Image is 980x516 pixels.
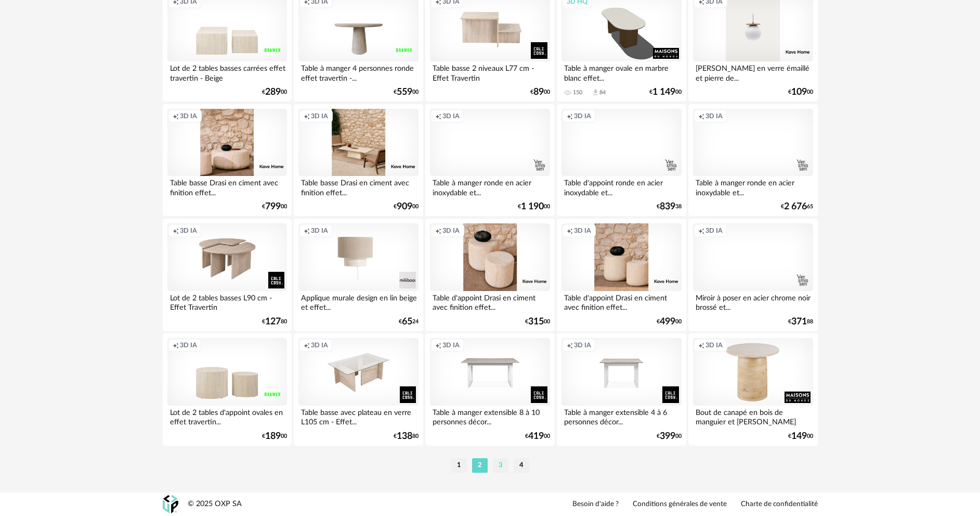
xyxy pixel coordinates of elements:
span: 109 [791,89,807,96]
div: Table basse Drasi en ciment avec finition effet... [298,176,418,197]
div: Table d'appoint ronde en acier inoxydable et... [561,176,681,197]
div: Lot de 2 tables basses carrées effet travertin - Beige [167,61,287,82]
span: Creation icon [435,341,441,349]
a: Creation icon 3D IA Table à manger ronde en acier inoxydable et... €2 67665 [688,104,817,217]
div: € 00 [262,433,287,440]
span: Creation icon [304,341,310,349]
span: 3D IA [705,112,723,120]
a: Creation icon 3D IA Table à manger extensible 8 à 10 personnes décor... €41900 [425,333,554,446]
span: Creation icon [173,341,179,349]
div: Table basse Drasi en ciment avec finition effet... [167,176,287,197]
div: Miroir à poser en acier chrome noir brossé et... [693,291,813,312]
span: 799 [265,203,281,210]
div: € 00 [262,89,287,96]
span: 3D IA [180,341,197,349]
div: € 00 [649,89,682,96]
span: Creation icon [173,226,179,235]
div: € 00 [788,433,813,440]
span: 127 [265,318,281,325]
div: 150 [573,89,582,96]
span: 149 [791,433,807,440]
div: © 2025 OXP SA [188,499,242,509]
div: Table à manger extensible 8 à 10 personnes décor... [430,406,550,426]
span: 3D IA [574,112,591,120]
a: Creation icon 3D IA Table à manger ronde en acier inoxydable et... €1 19000 [425,104,554,217]
div: 84 [599,89,606,96]
span: 3D IA [442,341,460,349]
span: Creation icon [698,112,704,120]
span: 3D IA [311,341,328,349]
span: 3D IA [311,226,328,235]
span: 89 [533,89,544,96]
span: 1 190 [521,203,544,210]
span: 315 [528,318,544,325]
a: Creation icon 3D IA Bout de canapé en bois de manguier et [PERSON_NAME] €14900 [688,333,817,446]
div: € 88 [788,318,813,325]
div: Table basse avec plateau en verre L105 cm - Effet... [298,406,418,426]
div: € 00 [657,433,682,440]
li: 2 [472,458,488,473]
div: € 00 [657,318,682,325]
span: Creation icon [698,341,704,349]
span: 3D IA [442,226,460,235]
div: € 00 [530,89,550,96]
div: Table à manger ronde en acier inoxydable et... [693,176,813,197]
span: 189 [265,433,281,440]
span: Creation icon [435,112,441,120]
a: Creation icon 3D IA Table à manger extensible 4 à 6 personnes décor... €39900 [557,333,686,446]
a: Creation icon 3D IA Table d'appoint Drasi en ciment avec finition effet... €31500 [425,219,554,331]
a: Creation icon 3D IA Miroir à poser en acier chrome noir brossé et... €37188 [688,219,817,331]
a: Charte de confidentialité [741,500,818,509]
div: € 00 [262,203,287,210]
div: € 24 [399,318,419,325]
span: 3D IA [705,226,723,235]
div: Lot de 2 tables basses L90 cm - Effet Travertin [167,291,287,312]
span: Creation icon [698,226,704,235]
a: Creation icon 3D IA Table basse Drasi en ciment avec finition effet... €90900 [294,104,423,217]
span: 289 [265,89,281,96]
div: € 00 [394,89,419,96]
a: Creation icon 3D IA Table basse avec plateau en verre L105 cm - Effet... €13880 [294,333,423,446]
a: Besoin d'aide ? [572,500,619,509]
span: Download icon [592,89,599,96]
span: 3D IA [574,341,591,349]
span: 3D IA [180,112,197,120]
a: Creation icon 3D IA Table basse Drasi en ciment avec finition effet... €79900 [163,104,292,217]
span: Creation icon [567,112,573,120]
span: 419 [528,433,544,440]
div: Table d'appoint Drasi en ciment avec finition effet... [561,291,681,312]
span: Creation icon [304,112,310,120]
div: Table à manger ronde en acier inoxydable et... [430,176,550,197]
span: 839 [660,203,675,210]
img: OXP [163,495,178,513]
div: Table à manger ovale en marbre blanc effet... [561,61,681,82]
div: Table à manger 4 personnes ronde effet travertin -... [298,61,418,82]
div: [PERSON_NAME] en verre émaillé et pierre de... [693,61,813,82]
div: Table à manger extensible 4 à 6 personnes décor... [561,406,681,426]
span: Creation icon [567,341,573,349]
div: € 38 [657,203,682,210]
span: 138 [397,433,412,440]
span: 65 [402,318,412,325]
span: 3D IA [705,341,723,349]
div: € 00 [788,89,813,96]
div: Bout de canapé en bois de manguier et [PERSON_NAME] [693,406,813,426]
a: Creation icon 3D IA Lot de 2 tables d'appoint ovales en effet travertin... €18900 [163,333,292,446]
div: € 80 [262,318,287,325]
span: Creation icon [173,112,179,120]
span: Creation icon [567,226,573,235]
span: Creation icon [435,226,441,235]
div: € 00 [525,433,550,440]
div: € 65 [781,203,813,210]
div: € 80 [394,433,419,440]
span: 399 [660,433,675,440]
span: 371 [791,318,807,325]
span: 1 149 [652,89,675,96]
div: Lot de 2 tables d'appoint ovales en effet travertin... [167,406,287,426]
span: Creation icon [304,226,310,235]
li: 4 [514,458,529,473]
a: Creation icon 3D IA Table d'appoint Drasi en ciment avec finition effet... €49900 [557,219,686,331]
span: 2 676 [784,203,807,210]
a: Conditions générales de vente [633,500,727,509]
span: 909 [397,203,412,210]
